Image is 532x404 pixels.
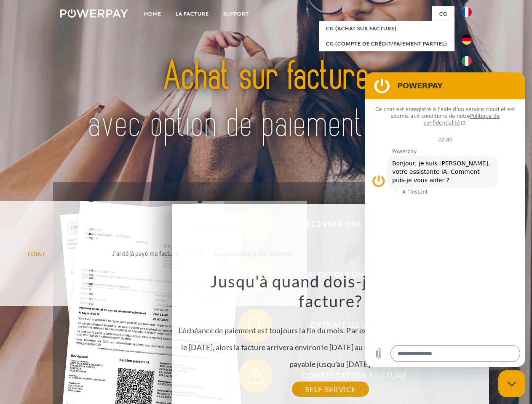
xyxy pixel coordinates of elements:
[319,36,454,51] a: CG (Compte de crédit/paiement partiel)
[462,7,472,17] img: fr
[462,56,472,66] img: it
[80,40,452,161] img: title-powerpay_fr.svg
[292,382,369,397] a: SELF-SERVICE
[168,6,216,21] a: LA FACTURE
[462,35,472,45] img: de
[365,72,525,367] iframe: Fenêtre de messagerie
[432,6,454,21] a: CG
[98,247,193,259] div: J'ai déjà payé ma facture
[60,9,128,18] img: logo-powerpay-white.svg
[137,6,168,21] a: Home
[216,6,256,21] a: Support
[177,271,484,389] div: L'échéance de paiement est toujours la fin du mois. Par exemple, si la commande a été passée le [...
[177,271,484,311] h3: Jusqu'à quand dois-je payer ma facture?
[319,21,454,36] a: CG (achat sur facture)
[498,370,525,397] iframe: Bouton de lancement de la fenêtre de messagerie, conversation en cours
